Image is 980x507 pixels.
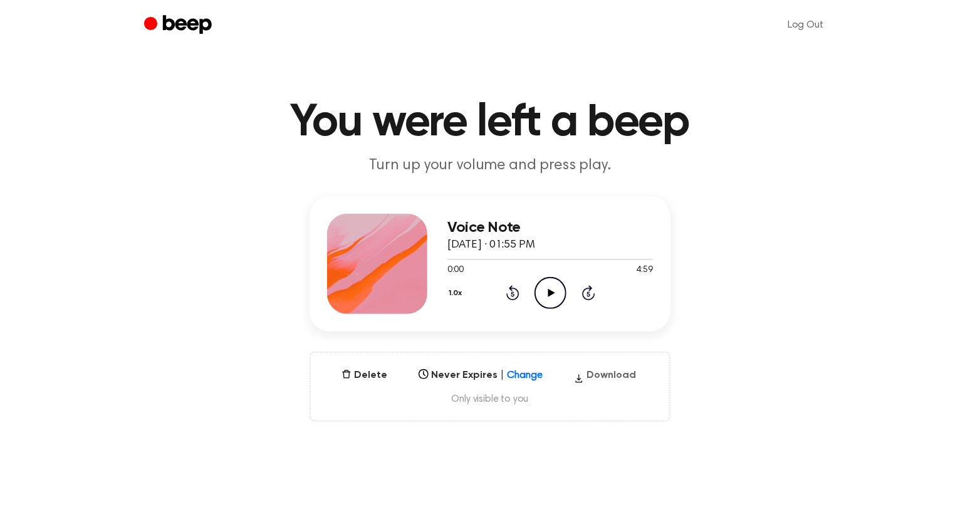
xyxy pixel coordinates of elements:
h1: You were left a beep [169,100,811,145]
a: Beep [144,13,215,38]
h3: Voice Note [447,219,653,236]
span: 4:59 [637,264,653,277]
button: 1.0x [447,283,467,304]
button: Delete [336,368,392,383]
span: [DATE] · 01:55 PM [447,239,535,251]
button: Download [569,368,641,388]
span: Only visible to you [326,393,654,405]
p: Turn up your volume and press play. [249,155,731,176]
a: Log Out [775,10,836,40]
span: 0:00 [447,264,464,277]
